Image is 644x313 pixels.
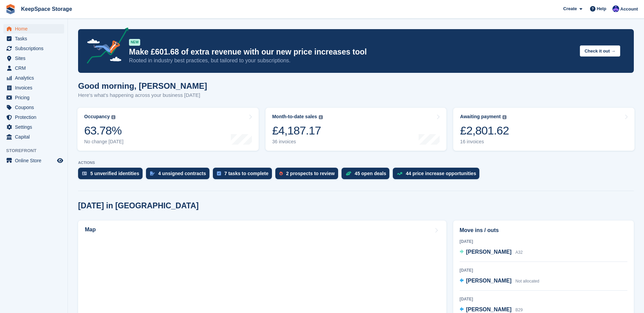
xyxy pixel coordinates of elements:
[3,156,64,165] a: menu
[3,63,64,73] a: menu
[286,171,335,176] div: 2 prospects to review
[84,139,124,145] div: No change [DATE]
[129,39,140,46] div: NEW
[3,54,64,63] a: menu
[224,171,269,176] div: 7 tasks to complete
[129,57,574,64] p: Rooted in industry best practices, but tailored to your subscriptions.
[15,24,56,34] span: Home
[460,139,509,145] div: 16 invoices
[3,34,64,43] a: menu
[82,171,87,175] img: verify_identity-adf6edd0f0f0b5bbfe63781bf79b02c33cf7c696d77639b501bdc392416b5a36.svg
[515,250,522,255] span: A32
[342,168,393,183] a: 45 open deals
[460,124,509,138] div: £2,801.62
[460,226,627,234] h2: Move ins / outs
[466,278,512,284] span: [PERSON_NAME]
[18,3,75,15] a: KeepSpace Storage
[78,161,634,165] p: ACTIONS
[460,277,539,286] a: [PERSON_NAME] Not allocated
[77,108,259,151] a: Occupancy 63.78% No change [DATE]
[3,83,64,92] a: menu
[460,238,627,245] div: [DATE]
[3,122,64,132] a: menu
[3,73,64,83] a: menu
[84,124,124,138] div: 63.78%
[265,108,447,151] a: Month-to-date sales £4,187.17 36 invoices
[460,296,627,302] div: [DATE]
[355,171,386,176] div: 45 open deals
[213,168,275,183] a: 7 tasks to complete
[393,168,483,183] a: 44 price increase opportunities
[15,73,56,83] span: Analytics
[397,172,402,175] img: price_increase_opportunities-93ffe204e8149a01c8c9dc8f82e8f89637d9d84a8eef4429ea346261dce0b2c0.svg
[275,168,342,183] a: 2 prospects to review
[15,63,56,73] span: CRM
[158,171,206,176] div: 4 unsigned contracts
[129,47,574,57] p: Make £601.68 of extra revenue with our new price increases tool
[78,81,207,90] h1: Good morning, [PERSON_NAME]
[85,227,96,233] h2: Map
[272,114,317,120] div: Month-to-date sales
[150,171,155,175] img: contract_signature_icon-13c848040528278c33f63329250d36e43548de30e8caae1d1a13099fd9432cc5.svg
[466,249,512,255] span: [PERSON_NAME]
[3,103,64,112] a: menu
[563,5,577,12] span: Create
[15,156,56,165] span: Online Store
[15,83,56,92] span: Invoices
[84,114,110,120] div: Occupancy
[3,132,64,142] a: menu
[5,4,16,14] img: stora-icon-8386f47178a22dfd0bd8f6a31ec36ba5ce8667c1dd55bd0f319d3a0aa187defe.svg
[81,27,129,66] img: price-adjustments-announcement-icon-8257ccfd72463d97f412b2fc003d46551f7dbcb40ab6d574587a9cd5c0d94...
[3,112,64,122] a: menu
[15,103,56,112] span: Coupons
[319,115,323,119] img: icon-info-grey-7440780725fd019a000dd9b08b2336e03edf1995a4989e88bcd33f0948082b44.svg
[502,115,507,119] img: icon-info-grey-7440780725fd019a000dd9b08b2336e03edf1995a4989e88bcd33f0948082b44.svg
[597,5,606,12] span: Help
[272,124,323,138] div: £4,187.17
[111,115,115,119] img: icon-info-grey-7440780725fd019a000dd9b08b2336e03edf1995a4989e88bcd33f0948082b44.svg
[15,132,56,142] span: Capital
[15,54,56,63] span: Sites
[466,307,512,312] span: [PERSON_NAME]
[272,139,323,145] div: 36 invoices
[6,147,68,154] span: Storefront
[460,248,523,257] a: [PERSON_NAME] A32
[217,171,221,175] img: task-75834270c22a3079a89374b754ae025e5fb1db73e45f91037f5363f120a921f8.svg
[90,171,139,176] div: 5 unverified identities
[515,308,522,312] span: B29
[460,114,501,120] div: Awaiting payment
[3,44,64,53] a: menu
[460,267,627,273] div: [DATE]
[15,112,56,122] span: Protection
[453,108,634,151] a: Awaiting payment £2,801.62 16 invoices
[78,201,199,210] h2: [DATE] in [GEOGRAPHIC_DATA]
[346,171,351,176] img: deal-1b604bf984904fb50ccaf53a9ad4b4a5d6e5aea283cecdc64d6e3604feb123c2.svg
[515,279,539,284] span: Not allocated
[78,168,146,183] a: 5 unverified identities
[56,156,64,165] a: Preview store
[3,93,64,102] a: menu
[620,6,638,13] span: Account
[15,34,56,43] span: Tasks
[612,5,619,12] img: Chloe Clark
[15,44,56,53] span: Subscriptions
[146,168,213,183] a: 4 unsigned contracts
[3,24,64,34] a: menu
[580,45,620,57] button: Check it out →
[15,93,56,102] span: Pricing
[406,171,476,176] div: 44 price increase opportunities
[15,122,56,132] span: Settings
[279,171,283,175] img: prospect-51fa495bee0391a8d652442698ab0144808aea92771e9ea1ae160a38d050c398.svg
[78,91,207,99] p: Here's what's happening across your business [DATE]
